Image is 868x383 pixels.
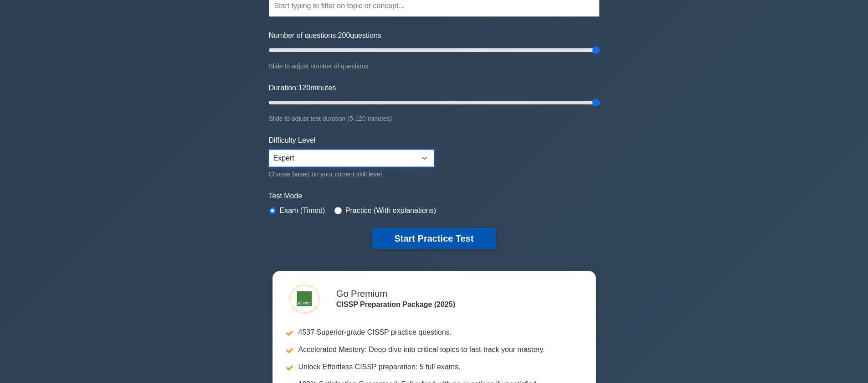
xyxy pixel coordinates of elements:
[269,169,434,180] div: Choose based on your current skill level
[269,135,316,146] label: Difficulty Level
[345,205,436,216] label: Practice (With explanations)
[269,61,600,72] div: Slide to adjust number of questions
[269,191,600,202] label: Test Mode
[269,113,600,124] div: Slide to adjust test duration (5-120 minutes)
[280,205,325,216] label: Exam (Timed)
[372,228,495,249] button: Start Practice Test
[269,30,381,41] label: Number of questions: questions
[298,84,310,92] span: 120
[338,31,350,39] span: 200
[269,83,336,93] label: Duration: minutes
